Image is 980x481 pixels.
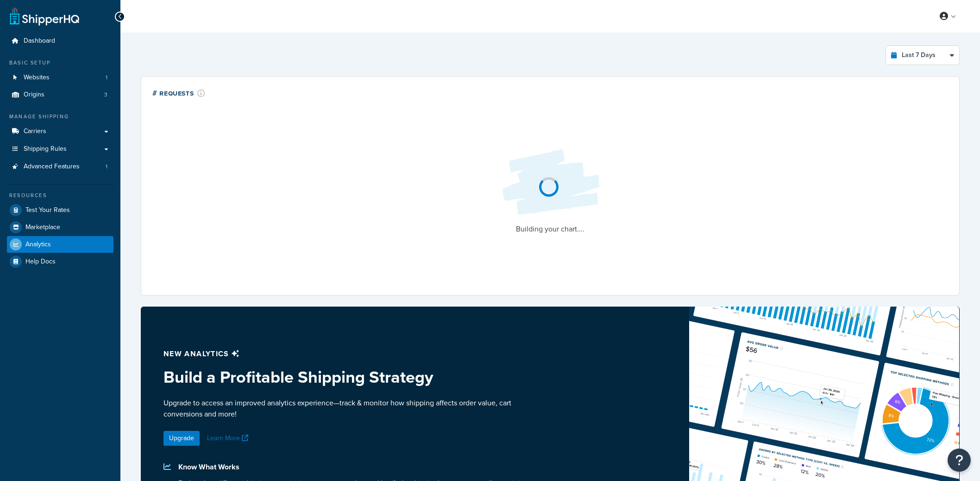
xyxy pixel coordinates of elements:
[25,258,56,266] span: Help Docs
[24,37,55,45] span: Dashboard
[7,32,113,50] a: Dashboard
[7,253,113,270] a: Help Docs
[7,86,113,103] a: Origins3
[24,163,80,171] span: Advanced Features
[7,69,113,86] a: Websites1
[106,74,107,82] span: 1
[104,91,107,99] span: 3
[24,91,44,99] span: Origins
[163,431,200,446] a: Upgrade
[7,192,113,199] div: Resources
[7,69,113,86] li: Websites
[495,142,606,223] img: Loading...
[495,223,606,236] p: Building your chart....
[163,347,528,360] p: New analytics
[7,158,113,175] a: Advanced Features1
[7,59,113,67] div: Basic Setup
[207,433,251,443] a: Learn More
[25,206,70,214] span: Test Your Rates
[24,145,67,153] span: Shipping Rules
[25,241,51,249] span: Analytics
[178,461,528,474] p: Know What Works
[163,398,528,420] p: Upgrade to access an improved analytics experience—track & monitor how shipping affects order val...
[7,202,113,218] a: Test Your Rates
[7,158,113,175] li: Advanced Features
[25,224,60,231] span: Marketplace
[7,86,113,103] li: Origins
[7,236,113,253] a: Analytics
[7,219,113,236] a: Marketplace
[7,113,113,121] div: Manage Shipping
[7,123,113,140] a: Carriers
[106,163,107,171] span: 1
[24,128,46,135] span: Carriers
[152,88,205,98] div: # Requests
[7,141,113,158] a: Shipping Rules
[163,368,528,386] h3: Build a Profitable Shipping Strategy
[24,74,50,82] span: Websites
[948,449,971,472] button: Open Resource Center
